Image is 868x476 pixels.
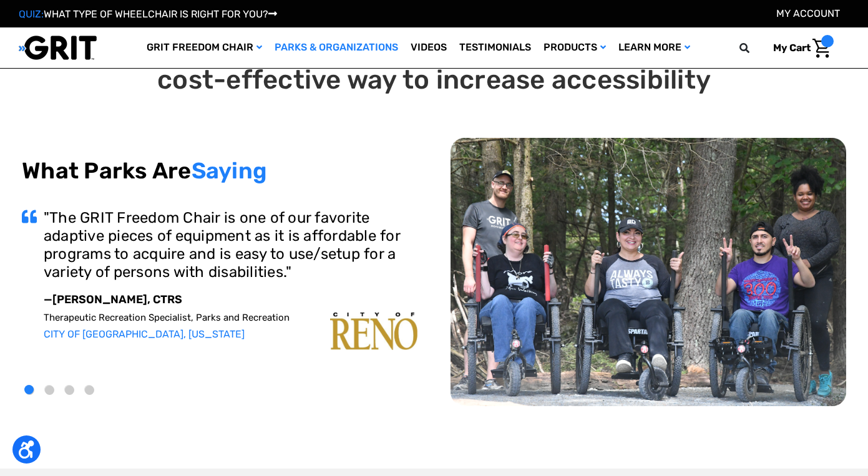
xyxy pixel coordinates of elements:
[44,209,417,281] h3: "The GRIT Freedom Chair is one of our favorite adaptive pieces of equipment as it is affordable f...
[45,386,54,395] button: 2 of 4
[612,27,696,68] a: Learn More
[812,39,831,58] img: Cart
[44,293,417,307] p: —[PERSON_NAME], CTRS
[22,157,417,184] h2: What Parks Are
[19,8,44,20] span: QUIZ:
[44,312,417,323] p: Therapeutic Recreation Specialist, Parks and Recreation
[65,386,74,395] button: 3 of 4
[19,8,277,20] a: QUIZ:WHAT TYPE OF WHEELCHAIR IS RIGHT FOR YOU?
[85,386,94,395] button: 4 of 4
[773,42,811,54] span: My Cart
[192,157,268,184] span: Saying
[537,27,612,68] a: Products
[745,35,764,61] input: Search
[19,35,97,61] img: GRIT All-Terrain Wheelchair and Mobility Equipment
[268,27,404,68] a: Parks & Organizations
[764,35,834,61] a: Cart with 0 items
[140,27,268,68] a: GRIT Freedom Chair
[453,27,537,68] a: Testimonials
[451,138,846,406] img: top-carousel.png
[44,328,417,340] p: CITY OF [GEOGRAPHIC_DATA], [US_STATE]
[25,386,34,395] button: 1 of 4
[404,27,453,68] a: Videos
[330,313,417,350] img: carousel-img1.png
[776,7,840,19] a: Account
